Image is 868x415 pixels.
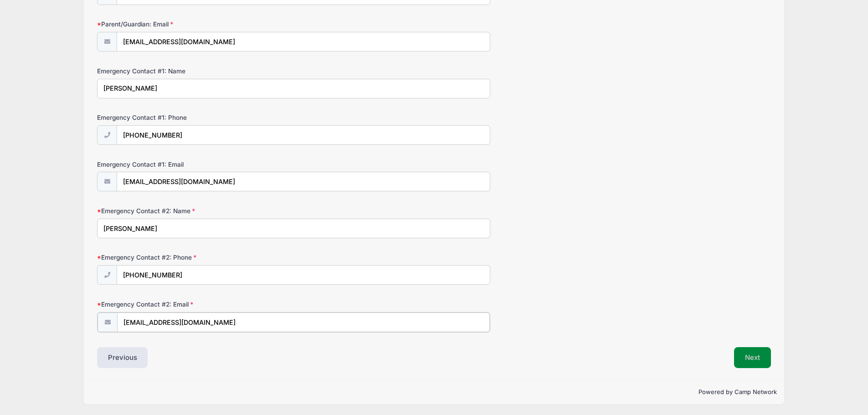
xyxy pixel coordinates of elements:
[91,388,777,397] p: Powered by Camp Network
[97,113,322,122] label: Emergency Contact #1: Phone
[97,300,322,309] label: Emergency Contact #2: Email
[117,313,490,332] input: email@email.com
[117,172,490,191] input: email@email.com
[97,253,322,262] label: Emergency Contact #2: Phone
[734,347,771,368] button: Next
[117,265,490,285] input: (xxx) xxx-xxxx
[117,32,490,51] input: email@email.com
[97,20,322,29] label: Parent/Guardian: Email
[97,67,322,76] label: Emergency Contact #1: Name
[97,206,322,215] label: Emergency Contact #2: Name
[97,347,148,368] button: Previous
[97,160,322,169] label: Emergency Contact #1: Email
[117,125,490,145] input: (xxx) xxx-xxxx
